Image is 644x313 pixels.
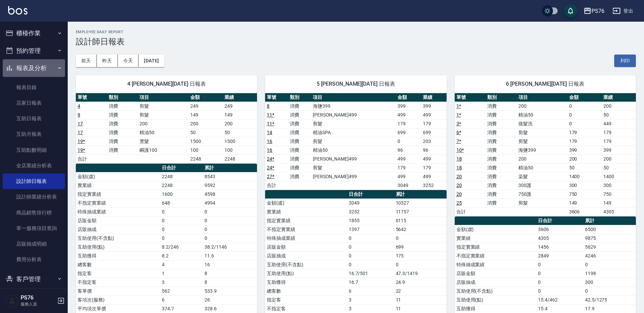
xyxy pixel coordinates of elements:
td: 合計 [76,154,107,163]
td: 179 [602,137,636,146]
td: 5642 [394,225,447,234]
a: 商品銷售排行榜 [3,205,65,221]
td: 3252 [347,207,394,216]
th: 單號 [455,93,486,102]
img: Person [5,294,19,308]
td: 消費 [288,154,311,163]
a: 設計師業績分析表 [3,189,65,205]
a: 全店業績分析表 [3,158,65,173]
td: 0 [567,119,602,128]
td: 200 [602,154,636,163]
td: 2248 [189,154,223,163]
td: 300 [567,181,602,190]
td: 消費 [486,110,517,119]
td: 精油50 [517,110,567,119]
td: 6 [347,287,394,295]
td: 2248 [223,154,257,163]
td: 0 [567,110,602,119]
td: 3252 [421,181,447,190]
td: 100 [189,146,223,154]
th: 金額 [396,93,421,102]
td: 50 [189,128,223,137]
td: 499 [421,110,447,119]
td: 1400 [567,172,602,181]
td: 實業績 [455,234,536,243]
td: 接髮洗 [517,119,567,128]
td: 不指定實業績 [455,251,536,260]
td: 消費 [107,128,138,137]
td: 消費 [486,102,517,110]
div: PS76 [592,7,604,15]
a: 16 [267,139,272,144]
td: 1 [160,269,203,278]
td: 0 [567,102,602,110]
td: 16 [203,260,257,269]
td: 總客數 [76,260,160,269]
td: 0 [203,216,257,225]
td: 特殊抽成業績 [265,234,347,243]
td: 瞬護100 [138,146,188,154]
span: 5 [PERSON_NAME][DATE] 日報表 [273,81,438,87]
td: 海鹽399 [311,102,396,110]
td: 3606 [567,207,602,216]
td: 精油SPA [311,128,396,137]
td: 533.9 [203,287,257,295]
button: 前天 [76,55,97,67]
td: 0 [160,216,203,225]
a: 20 [456,174,462,179]
td: 合計 [455,207,486,216]
td: 客項次(服務) [76,295,160,304]
th: 類別 [486,93,517,102]
td: 店販抽成 [76,225,160,234]
td: 22 [394,287,447,295]
td: 0 [536,269,583,278]
td: 200 [517,102,567,110]
td: 指定客 [265,295,347,304]
td: 消費 [288,128,311,137]
td: 2849 [536,251,583,260]
button: 登出 [610,5,636,17]
button: 櫃檯作業 [3,24,65,42]
a: 20 [456,183,462,188]
td: 剪髮 [311,119,396,128]
td: 200 [138,119,188,128]
td: 消費 [288,110,311,119]
td: 4305 [602,207,636,216]
td: 精油50 [517,163,567,172]
button: 報表及分析 [3,59,65,77]
td: 11757 [394,207,447,216]
img: Logo [8,6,27,15]
td: 3 [160,278,203,287]
td: 消費 [486,119,517,128]
button: [DATE] [138,55,164,67]
td: 互助獲得 [265,278,347,287]
td: 4305 [536,234,583,243]
td: 3 [347,295,394,304]
td: 179 [421,119,447,128]
a: 單一服務項目查詢 [3,221,65,236]
th: 累計 [203,164,257,172]
td: 399 [396,102,421,110]
td: 不指定客 [76,278,160,287]
td: 300護 [517,181,567,190]
td: 消費 [288,172,311,181]
td: 9592 [203,181,257,190]
td: 8.2 [160,251,203,260]
td: 179 [396,119,421,128]
td: 消費 [486,199,517,207]
td: 499 [421,172,447,181]
a: 9 [78,112,80,118]
td: 179 [602,128,636,137]
td: 消費 [486,128,517,137]
td: 11.6 [203,251,257,260]
td: 1400 [602,172,636,181]
td: 消費 [288,163,311,172]
td: 精油50 [311,146,396,154]
td: 149 [223,110,257,119]
td: 96 [396,146,421,154]
a: 18 [456,156,462,162]
td: 50 [602,163,636,172]
td: 0 [347,234,394,243]
td: 8 [203,269,257,278]
td: 6500 [583,225,636,234]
